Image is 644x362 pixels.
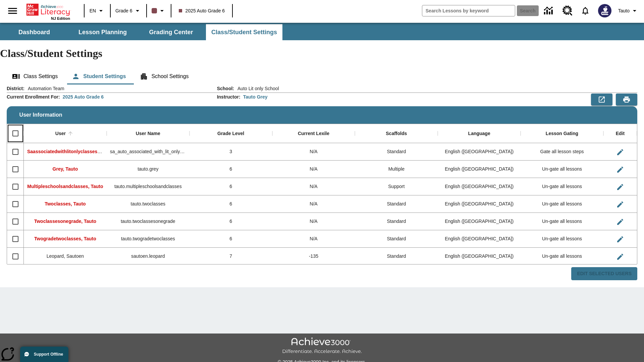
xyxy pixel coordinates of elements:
[179,7,225,14] span: 2025 Auto Grade 6
[438,195,521,213] div: English (US)
[18,28,50,36] span: Dashboard
[190,178,272,195] div: 6
[616,94,637,106] button: Print Preview
[55,131,66,137] div: User
[69,24,136,40] button: Lesson Planning
[51,16,70,20] span: NJ Edition
[190,213,272,230] div: 6
[34,236,96,241] span: Twogradetwoclasses, Tauto
[468,131,490,137] div: Language
[613,163,627,176] button: Edit User
[438,161,521,178] div: English (US)
[282,338,362,355] img: Achieve3000 Differentiate Accelerate Achieve
[53,166,78,172] span: Grey, Tauto
[217,94,240,100] h2: Instructor :
[113,5,144,17] button: Grade: Grade 6, Select a grade
[355,230,438,248] div: Standard
[19,112,62,118] span: User Information
[190,248,272,265] div: 7
[66,68,131,84] button: Student Settings
[136,131,160,137] div: User Name
[613,180,627,194] button: Edit User
[272,161,355,178] div: N/A
[107,195,190,213] div: tauto.twoclasses
[107,230,190,248] div: tauto.twogradetwoclasses
[521,230,603,248] div: Un-gate all lessons
[386,131,407,137] div: Scaffolds
[206,24,282,40] button: Class/Student Settings
[613,198,627,211] button: Edit User
[45,201,86,206] span: Twoclasses, Tauto
[107,161,190,178] div: tauto.grey
[298,131,329,137] div: Current Lexile
[7,86,24,92] h2: District :
[87,5,108,17] button: Language: EN, Select a language
[190,230,272,248] div: 6
[7,85,637,281] div: User Information
[422,5,515,16] input: search field
[438,143,521,161] div: English (US)
[138,24,205,40] button: Grading Center
[521,143,603,161] div: Gate all lesson steps
[355,248,438,265] div: Standard
[546,131,578,137] div: Lesson Gating
[438,178,521,195] div: English (US)
[34,219,96,224] span: Twoclassesonegrade, Tauto
[613,145,627,159] button: Edit User
[594,2,615,19] button: Select a new avatar
[355,161,438,178] div: Multiple
[598,4,611,17] img: Avatar
[438,213,521,230] div: English (US)
[355,195,438,213] div: Standard
[613,233,627,246] button: Edit User
[107,178,190,195] div: tauto.multipleschoolsandclasses
[149,28,193,36] span: Grading Center
[211,28,277,36] span: Class/Student Settings
[521,248,603,265] div: Un-gate all lessons
[26,2,70,20] div: Home
[521,195,603,213] div: Un-gate all lessons
[272,143,355,161] div: N/A
[243,94,268,100] div: Tauto Grey
[618,7,630,14] span: Tauto
[90,7,96,14] span: EN
[355,143,438,161] div: Standard
[616,131,625,137] div: Edit
[272,213,355,230] div: N/A
[20,347,68,362] button: Support Offline
[438,248,521,265] div: English (US)
[7,68,63,84] button: Class Settings
[190,195,272,213] div: 6
[190,161,272,178] div: 6
[3,1,22,21] button: Open side menu
[63,94,104,100] div: 2025 Auto Grade 6
[558,2,577,20] a: Resource Center, Will open in new tab
[24,85,64,92] span: Automation Team
[613,215,627,229] button: Edit User
[521,178,603,195] div: Un-gate all lessons
[217,86,234,92] h2: School :
[78,28,127,36] span: Lesson Planning
[135,68,194,84] button: School Settings
[27,149,170,154] span: Saassociatedwithlitonlyclasses, Saassociatedwithlitonlyclasses
[355,178,438,195] div: Support
[272,248,355,265] div: -135
[7,94,60,100] h2: Current Enrollment For :
[540,2,558,20] a: Data Center
[577,2,594,19] a: Notifications
[190,143,272,161] div: 3
[272,178,355,195] div: N/A
[521,213,603,230] div: Un-gate all lessons
[438,230,521,248] div: English (US)
[234,85,279,92] span: Auto Lit only School
[217,131,244,137] div: Grade Level
[47,253,84,259] span: Leopard, Sautoen
[521,161,603,178] div: Un-gate all lessons
[591,94,612,106] button: Export to CSV
[26,3,70,16] a: Home
[107,143,190,161] div: sa_auto_associated_with_lit_only_classes
[272,230,355,248] div: N/A
[149,5,169,17] button: Class color is dark brown. Change class color
[613,250,627,263] button: Edit User
[7,68,637,84] div: Class/Student Settings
